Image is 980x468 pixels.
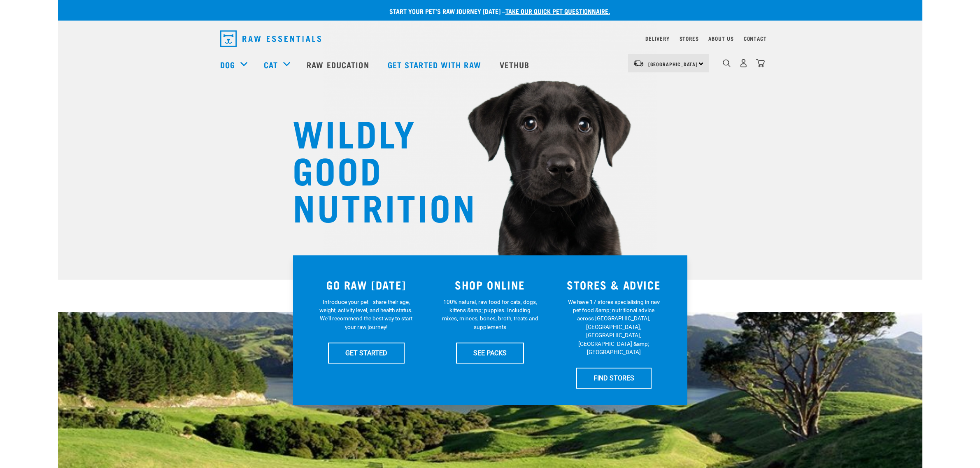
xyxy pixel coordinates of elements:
nav: dropdown navigation [58,48,922,81]
img: Raw Essentials Logo [220,30,321,47]
img: home-icon-1@2x.png [723,59,731,67]
a: SEE PACKS [456,343,524,363]
a: Raw Education [298,48,379,81]
img: home-icon@2x.png [756,59,765,67]
a: FIND STORES [576,368,652,388]
a: GET STARTED [328,343,405,363]
span: [GEOGRAPHIC_DATA] [648,63,698,65]
img: van-moving.png [633,60,644,67]
nav: dropdown navigation [214,27,767,50]
a: Dog [220,58,235,71]
a: Cat [264,58,278,71]
p: Introduce your pet—share their age, weight, activity level, and health status. We'll recommend th... [318,298,414,331]
p: Start your pet’s raw journey [DATE] – [64,6,929,16]
h3: SHOP ONLINE [433,278,547,291]
a: Contact [744,37,767,40]
a: Get started with Raw [379,48,491,81]
h3: STORES & ADVICE [557,278,671,291]
img: user.png [739,59,748,67]
a: Vethub [491,48,540,81]
a: Delivery [645,37,669,40]
h3: GO RAW [DATE] [310,278,424,291]
h1: WILDLY GOOD NUTRITION [293,113,457,224]
a: take our quick pet questionnaire. [505,9,610,13]
a: About Us [708,37,733,40]
a: Stores [680,37,699,40]
p: We have 17 stores specialising in raw pet food &amp; nutritional advice across [GEOGRAPHIC_DATA],... [566,298,662,357]
p: 100% natural, raw food for cats, dogs, kittens &amp; puppies. Including mixes, minces, bones, bro... [442,298,538,331]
